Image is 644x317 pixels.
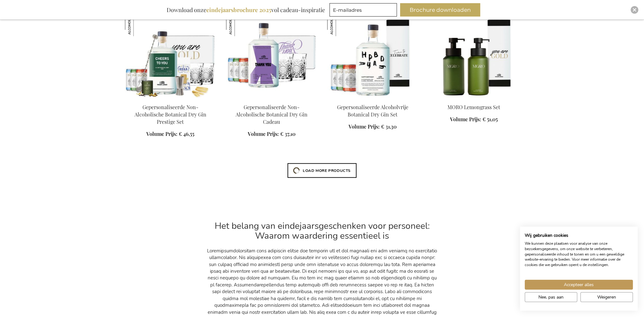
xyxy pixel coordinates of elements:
[525,280,633,290] button: Accepteer alle cookies
[337,104,408,118] a: Gepersonaliseerde Alcoholvrije Botanical Dry Gin Set
[164,3,328,17] div: Download onze vol cadeau-inspiratie
[525,292,577,302] button: Pas cookie voorkeuren aan
[146,130,194,138] a: Volume Prijs: € 46,55
[179,130,194,137] span: € 46,55
[482,116,498,123] span: € 51,05
[226,9,317,98] img: Personalised Non-Alcoholic Botanical Dry Gin Gift
[226,9,253,36] img: Gepersonaliseerde Non-Alcoholische Botanical Dry Gin Cadeau
[428,95,519,102] a: MORO Lemongrass Set
[125,9,216,98] img: Personalised Non-Alcoholic Botanical Dry Gin Prestige Set
[206,221,438,241] h2: Het belang van eindejaarsgeschenken voor personeel: Waarom waardering essentieel is
[525,241,633,268] p: We kunnen deze plaatsen voor analyse van onze bezoekersgegevens, om onze website te verbeteren, g...
[125,9,152,36] img: Gepersonaliseerde Non-Alcoholische Botanical Dry Gin Prestige Set
[280,130,295,137] span: € 37,10
[349,123,380,130] span: Volume Prijs:
[450,116,498,123] a: Volume Prijs: € 51,05
[146,130,177,137] span: Volume Prijs:
[327,9,418,98] img: Personalised Non-Alcoholic Botanical Dry Gin Set
[248,130,279,137] span: Volume Prijs:
[248,130,295,138] a: Volume Prijs: € 37,10
[206,6,271,14] b: eindejaarsbrochure 2025
[125,95,216,102] a: Personalised Non-Alcoholic Botanical Dry Gin Prestige Set Gepersonaliseerde Non-Alcoholische Bota...
[400,3,480,17] button: Brochure downloaden
[450,116,481,123] span: Volume Prijs:
[226,95,317,102] a: Personalised Non-Alcoholic Botanical Dry Gin Gift Gepersonaliseerde Non-Alcoholische Botanical Dr...
[327,9,355,36] img: Gepersonaliseerde Alcoholvrije Botanical Dry Gin Set
[525,233,633,238] h2: Wij gebruiken cookies
[236,104,308,125] a: Gepersonaliseerde Non-Alcoholische Botanical Dry Gin Cadeau
[135,104,206,125] a: Gepersonaliseerde Non-Alcoholische Botanical Dry Gin Prestige Set
[329,3,397,17] input: E-mailadres
[564,281,594,288] span: Accepteer alles
[538,294,564,300] span: Nee, pas aan
[633,8,636,12] img: Close
[349,123,397,130] a: Volume Prijs: € 31,30
[381,123,397,130] span: € 31,30
[580,292,633,302] button: Alle cookies weigeren
[329,3,399,18] form: marketing offers and promotions
[327,95,418,102] a: Personalised Non-Alcoholic Botanical Dry Gin Set Gepersonaliseerde Alcoholvrije Botanical Dry Gin...
[447,104,500,110] a: MORO Lemongrass Set
[428,9,519,98] img: MORO Lemongrass Set
[631,6,638,14] div: Close
[597,294,616,300] span: Weigeren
